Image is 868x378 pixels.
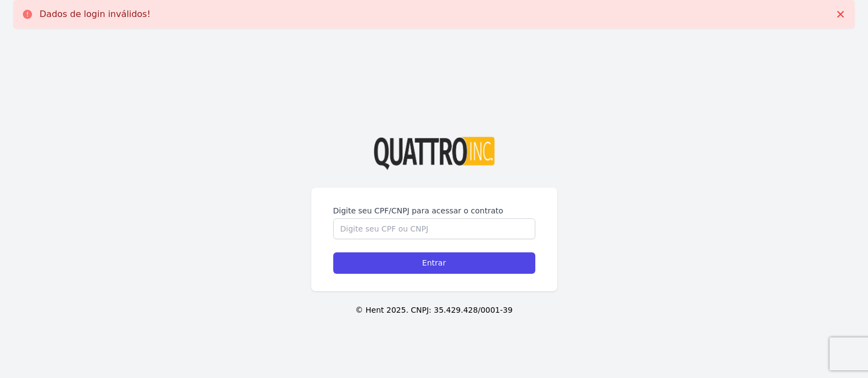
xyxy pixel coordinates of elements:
[333,218,535,239] input: Digite seu CPF ou CNPJ
[333,205,535,216] label: Digite seu CPF/CNPJ para acessar o contrato
[333,252,535,274] input: Entrar
[18,304,850,316] p: © Hent 2025. CNPJ: 35.429.428/0001-39
[40,9,150,20] p: Dados de login inválidos!
[374,137,495,170] img: Logo%20Quattro%20INC%20Transparente%20(002).png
